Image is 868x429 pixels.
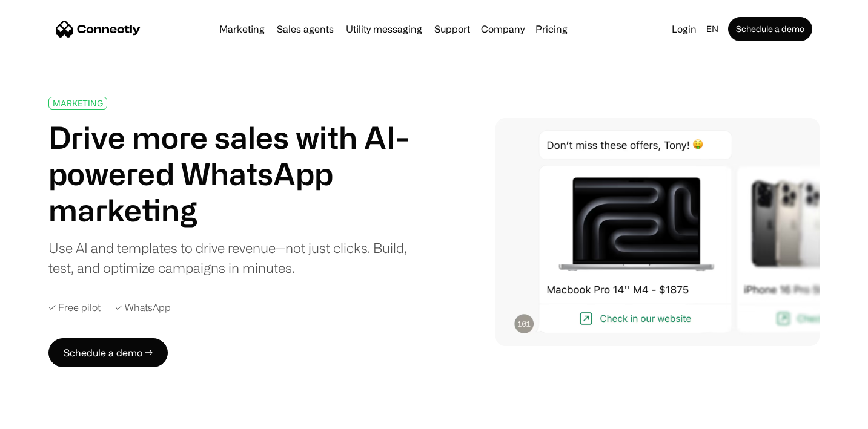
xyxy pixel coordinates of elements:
a: Sales agents [272,24,339,34]
div: en [706,21,718,38]
a: Pricing [531,24,572,34]
div: Company [477,21,528,38]
div: ✓ WhatsApp [115,302,171,313]
aside: Language selected: English [12,407,73,425]
div: en [701,21,726,38]
div: ✓ Free pilot [48,302,101,313]
div: Company [481,21,525,38]
div: Use AI and templates to drive revenue—not just clicks. Build, test, and optimize campaigns in min... [48,238,423,278]
h1: Drive more sales with AI-powered WhatsApp marketing [48,119,423,228]
div: MARKETING [53,99,103,108]
a: Support [429,24,475,34]
a: Utility messaging [341,24,427,34]
a: Login [667,21,701,38]
a: Schedule a demo → [48,338,168,367]
ul: Language list [24,408,73,425]
a: Marketing [214,24,270,34]
a: home [56,20,141,38]
a: Schedule a demo [728,17,812,41]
